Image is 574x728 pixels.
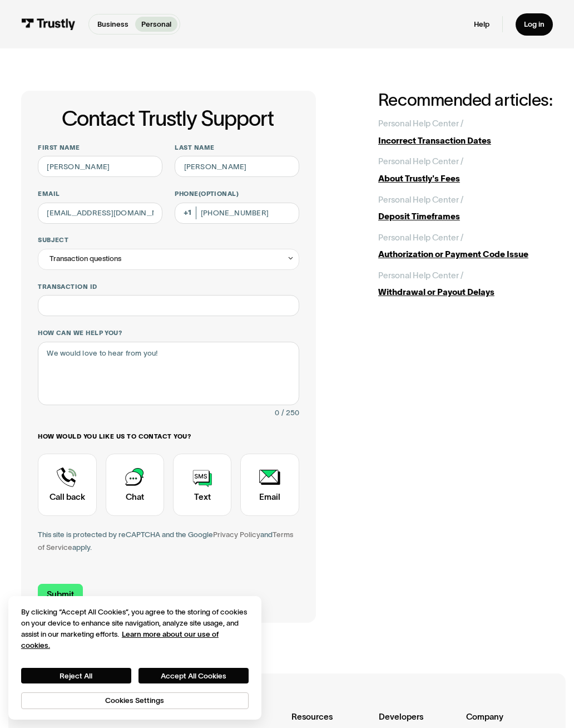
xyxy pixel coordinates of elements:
[21,607,249,651] div: By clicking “Accept All Cookies”, you agree to the storing of cookies on your device to enhance s...
[175,190,299,198] label: Phone
[38,584,83,606] input: Submit
[199,190,239,197] span: (Optional)
[378,117,463,130] div: Personal Help Center /
[175,156,299,177] input: Howard
[38,283,299,291] label: Transaction ID
[38,156,162,177] input: Alex
[175,203,299,224] input: (555) 555-5555
[175,144,299,152] label: Last name
[38,249,299,270] div: Transaction questions
[378,269,553,299] a: Personal Help Center /Withdrawal or Payout Delays
[50,253,121,265] div: Transaction questions
[21,18,76,30] img: Trustly Logo
[38,329,299,337] label: How can we help you?
[378,117,553,147] a: Personal Help Center /Incorrect Transaction Dates
[38,236,299,244] label: Subject
[21,630,219,650] a: More information about your privacy, opens in a new tab
[21,692,249,709] button: Cookies Settings
[378,173,553,185] div: About Trustly's Fees
[38,432,299,441] label: How would you like us to contact you?
[38,190,162,198] label: Email
[378,91,553,109] h2: Recommended articles:
[378,194,463,206] div: Personal Help Center /
[138,668,249,683] button: Accept All Cookies
[378,232,463,244] div: Personal Help Center /
[378,210,553,223] div: Deposit Timeframes
[378,135,553,147] div: Incorrect Transaction Dates
[8,596,261,720] div: Cookie banner
[378,286,553,299] div: Withdrawal or Payout Delays
[378,155,463,168] div: Personal Help Center /
[378,232,553,261] a: Personal Help Center /Authorization or Payment Code Issue
[38,530,293,552] a: Terms of Service
[91,17,135,32] a: Business
[38,203,162,224] input: alex@mail.com
[97,19,128,30] p: Business
[378,155,553,185] a: Personal Help Center /About Trustly's Fees
[21,668,131,683] button: Reject All
[38,144,299,606] form: Contact Trustly Support
[474,19,489,29] a: Help
[135,17,178,32] a: Personal
[141,19,171,30] p: Personal
[38,529,299,554] div: This site is protected by reCAPTCHA and the Google and apply.
[275,407,279,420] div: 0
[36,107,299,131] h1: Contact Trustly Support
[524,19,545,29] div: Log in
[213,530,260,539] a: Privacy Policy
[378,194,553,223] a: Personal Help Center /Deposit Timeframes
[516,13,553,36] a: Log in
[378,269,463,282] div: Personal Help Center /
[21,607,249,709] div: Privacy
[378,248,553,261] div: Authorization or Payment Code Issue
[281,407,299,420] div: / 250
[38,144,162,152] label: First name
